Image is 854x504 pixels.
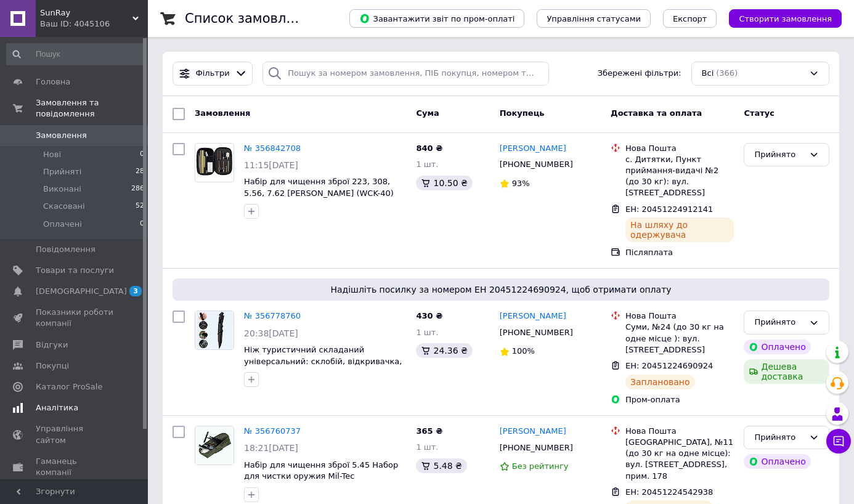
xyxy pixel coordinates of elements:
[702,68,714,79] span: Всі
[262,62,549,86] input: Пошук за номером замовлення, ПІБ покупця, номером телефону, Email, номером накладної
[512,346,535,356] span: 100%
[716,68,738,78] span: (366)
[244,311,301,320] a: № 356778760
[416,311,442,320] span: 430 ₴
[625,426,734,437] div: Нова Пошта
[195,144,234,182] img: Фото товару
[754,316,804,329] div: Прийнято
[359,13,514,24] span: Завантажити звіт по пром-оплаті
[349,9,524,28] button: Завантажити звіт по пром-оплаті
[177,283,824,296] span: Надішліть посилку за номером ЕН 20451224690924, щоб отримати оплату
[500,311,566,322] a: [PERSON_NAME]
[40,18,148,30] div: Ваш ID: 4045106
[512,461,569,471] span: Без рейтингу
[729,9,842,28] button: Створити замовлення
[43,166,81,177] span: Прийняті
[717,14,842,23] a: Створити замовлення
[244,345,402,377] a: Ніж туристичний складаний універсальний: склобій, відкривачка, стропоріз Строгальні ножі
[416,108,439,118] span: Cума
[195,426,234,465] img: Фото товару
[754,148,804,161] div: Прийнято
[497,440,575,456] div: [PHONE_NUMBER]
[129,286,142,296] span: 3
[744,454,810,469] div: Оплачено
[43,219,82,230] span: Оплачені
[625,394,734,405] div: Пром-оплата
[500,426,566,437] a: [PERSON_NAME]
[36,423,114,445] span: Управління сайтом
[136,201,144,212] span: 52
[136,166,144,177] span: 28
[36,402,78,413] span: Аналітика
[625,361,713,370] span: ЕН: 20451224690924
[416,442,438,452] span: 1 шт.
[625,487,713,497] span: ЕН: 20451224542938
[195,108,250,118] span: Замовлення
[673,14,707,23] span: Експорт
[625,154,734,199] div: с. Дитятки, Пункт приймання-видачі №2 (до 30 кг): вул. [STREET_ADDRESS]
[244,426,301,436] a: № 356760737
[598,68,681,79] span: Збережені фільтри:
[185,11,310,26] h1: Список замовлень
[36,360,69,372] span: Покупці
[826,429,851,453] button: Чат з покупцем
[512,179,530,188] span: 93%
[196,68,230,79] span: Фільтри
[416,458,466,473] div: 5.48 ₴
[744,108,775,118] span: Статус
[416,426,442,436] span: 365 ₴
[625,375,695,389] div: Заплановано
[36,97,148,120] span: Замовлення та повідомлення
[625,217,734,242] div: На шляху до одержувача
[140,149,144,160] span: 0
[43,201,85,212] span: Скасовані
[195,311,234,350] a: Фото товару
[140,219,144,230] span: 0
[625,311,734,322] div: Нова Пошта
[195,426,234,465] a: Фото товару
[195,311,234,349] img: Фото товару
[43,184,81,195] span: Виконані
[625,143,734,154] div: Нова Пошта
[416,160,438,169] span: 1 шт.
[663,9,717,28] button: Експорт
[36,265,114,276] span: Товари та послуги
[547,14,641,23] span: Управління статусами
[739,14,832,23] span: Створити замовлення
[416,144,442,153] span: 840 ₴
[500,143,566,155] a: [PERSON_NAME]
[497,156,575,173] div: [PHONE_NUMBER]
[416,328,438,337] span: 1 шт.
[625,322,734,356] div: Суми, №24 (до 30 кг на одне місце ): вул. [STREET_ADDRESS]
[36,244,96,255] span: Повідомлення
[36,76,70,87] span: Головна
[244,443,298,453] span: 18:21[DATE]
[497,325,575,341] div: [PHONE_NUMBER]
[500,108,545,118] span: Покупець
[40,7,132,18] span: SunRay
[611,108,702,118] span: Доставка та оплата
[244,160,298,170] span: 11:15[DATE]
[244,177,394,209] a: Набір для чищення зброї 223, 308, 5.56, 7.62 [PERSON_NAME] (WCK-40) Тактичний 14 в 1
[416,343,472,358] div: 24.36 ₴
[195,143,234,182] a: Фото товару
[754,431,804,444] div: Прийнято
[244,460,398,481] a: Набір для чищення зброї 5.45 Набор для чистки оружия Mil-Tec
[625,247,734,258] div: Післяплата
[43,149,61,160] span: Нові
[744,359,829,384] div: Дешева доставка
[36,456,114,478] span: Гаманець компанії
[36,307,114,329] span: Показники роботи компанії
[537,9,651,28] button: Управління статусами
[244,144,301,153] a: № 356842708
[744,339,810,354] div: Оплачено
[625,205,713,214] span: ЕН: 20451224912141
[625,437,734,482] div: [GEOGRAPHIC_DATA], №11 (до 30 кг на одне місце): вул. [STREET_ADDRESS], прим. 178
[244,328,298,338] span: 20:38[DATE]
[416,176,472,190] div: 10.50 ₴
[131,184,144,195] span: 286
[36,286,127,297] span: [DEMOGRAPHIC_DATA]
